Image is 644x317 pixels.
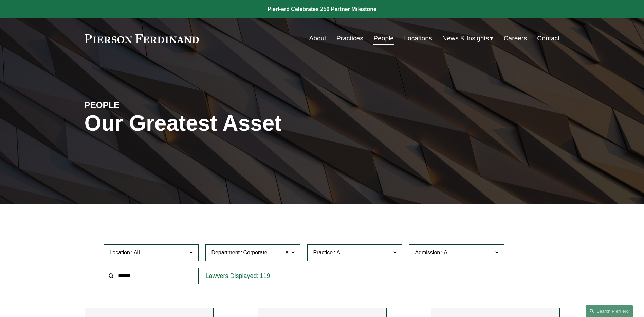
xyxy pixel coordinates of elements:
[415,250,440,255] span: Admission
[504,32,527,45] a: Careers
[211,250,240,255] span: Department
[85,100,203,111] h4: PEOPLE
[404,32,432,45] a: Locations
[336,32,363,45] a: Practices
[313,250,333,255] span: Practice
[109,250,130,255] span: Location
[243,248,267,257] span: Corporate
[442,33,489,45] span: News & Insights
[442,32,494,45] a: folder dropdown
[85,111,401,136] h1: Our Greatest Asset
[260,272,270,279] span: 119
[586,305,633,317] a: Search this site
[373,32,394,45] a: People
[309,32,326,45] a: About
[537,32,559,45] a: Contact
